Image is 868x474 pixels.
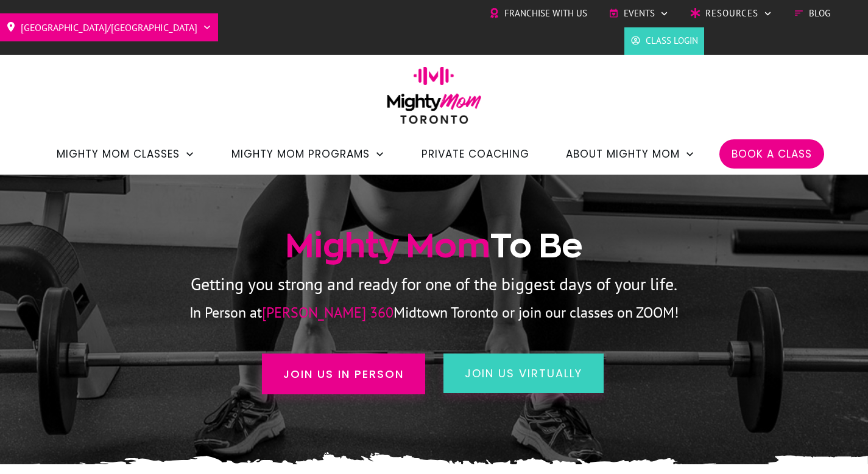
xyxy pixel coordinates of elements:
[231,144,385,164] a: Mighty Mom Programs
[57,144,180,164] span: Mighty Mom Classes
[630,32,698,50] a: Class Login
[489,4,587,23] a: Franchise with Us
[231,144,370,164] span: Mighty Mom Programs
[262,303,393,322] span: [PERSON_NAME] 360
[732,144,812,164] a: Book a Class
[262,354,425,394] a: Join us in person
[646,32,698,50] span: Class Login
[285,227,490,263] span: Mighty Mom
[504,4,587,23] span: Franchise with Us
[283,366,404,382] span: Join us in person
[443,354,604,393] a: join us virtually
[794,4,830,23] a: Blog
[422,144,529,164] a: Private Coaching
[624,4,655,23] span: Events
[69,224,799,268] h1: To Be
[465,366,582,381] span: join us virtually
[6,18,212,37] a: [GEOGRAPHIC_DATA]/[GEOGRAPHIC_DATA]
[690,4,772,23] a: Resources
[69,269,799,299] p: Getting you strong and ready for one of the biggest days of your life.
[381,66,488,133] img: mightymom-logo-toronto
[21,18,197,37] span: [GEOGRAPHIC_DATA]/[GEOGRAPHIC_DATA]
[57,144,195,164] a: Mighty Mom Classes
[609,4,669,23] a: Events
[566,144,695,164] a: About Mighty Mom
[705,4,758,23] span: Resources
[809,4,830,23] span: Blog
[69,300,799,326] p: In Person at Midtown Toronto or join our classes on ZOOM!
[566,144,680,164] span: About Mighty Mom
